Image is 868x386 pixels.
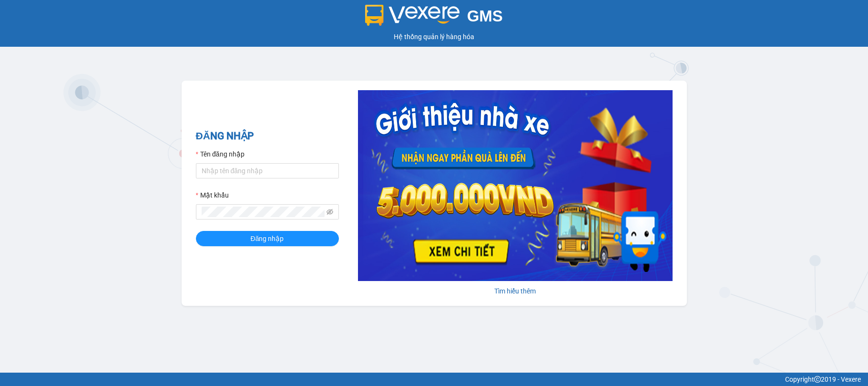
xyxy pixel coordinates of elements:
[202,207,325,217] input: Mật khẩu
[2,31,866,42] div: Hệ thống quản lý hàng hóa
[196,163,339,178] input: Tên đăng nhập
[251,233,284,244] span: Đăng nhập
[814,376,821,383] span: copyright
[358,90,673,281] img: banner-0
[7,374,861,385] div: Copyright 2019 - Vexere
[365,14,503,22] a: GMS
[196,149,245,159] label: Tên đăng nhập
[358,286,673,296] div: Tìm hiểu thêm
[196,128,339,144] h2: ĐĂNG NHẬP
[196,190,229,200] label: Mật khẩu
[327,209,333,215] span: eye-invisible
[467,7,503,25] span: GMS
[196,231,339,246] button: Đăng nhập
[365,5,460,26] img: logo 2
